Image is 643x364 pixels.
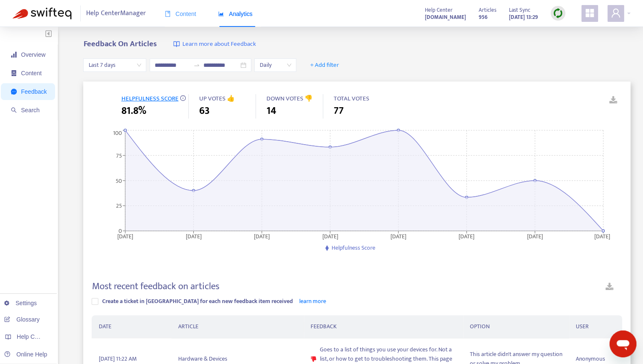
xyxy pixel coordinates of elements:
[299,296,326,306] a: learn more
[611,8,621,18] span: user
[304,58,345,72] button: + Add filter
[117,231,133,241] tspan: [DATE]
[121,103,146,119] span: 81.8%
[585,8,595,18] span: appstore
[171,315,304,338] th: ARTICLE
[173,40,256,49] a: Learn more about Feedback
[463,315,569,338] th: OPTION
[266,93,312,104] span: DOWN VOTES 👎
[17,333,51,340] span: Help Centers
[509,13,538,22] strong: [DATE] 13:29
[527,231,543,241] tspan: [DATE]
[21,107,40,113] span: Search
[11,70,17,76] span: container
[186,231,202,241] tspan: [DATE]
[609,330,636,357] iframe: Button to launch messaging window
[425,12,466,22] a: [DOMAIN_NAME]
[333,103,343,119] span: 77
[92,281,219,292] h4: Most recent feedback on articles
[4,300,37,306] a: Settings
[311,356,316,362] span: dislike
[102,296,293,306] span: Create a ticket in [GEOGRAPHIC_DATA] for each new feedback item received
[165,11,196,17] span: Content
[333,93,369,104] span: TOTAL VOTES
[11,89,17,95] span: message
[459,231,475,241] tspan: [DATE]
[199,93,235,104] span: UP VOTES 👍
[425,5,453,15] span: Help Center
[165,11,171,17] span: book
[193,62,200,69] span: swap-right
[116,201,122,211] tspan: 25
[4,351,47,358] a: Online Help
[425,13,466,22] strong: [DOMAIN_NAME]
[11,107,17,113] span: search
[218,11,253,17] span: Analytics
[569,315,622,338] th: USER
[98,354,136,364] span: [DATE] 11:22 AM
[182,40,256,49] span: Learn more about Feedback
[173,41,180,47] img: image-link
[83,37,156,50] b: Feedback On Articles
[218,11,224,17] span: area-chart
[116,176,122,185] tspan: 50
[259,59,291,71] span: Daily
[390,231,406,241] tspan: [DATE]
[332,243,375,253] span: Helpfulness Score
[509,5,530,15] span: Last Sync
[553,8,563,18] img: sync.dc5367851b00ba804db3.png
[86,5,146,21] span: Help Center Manager
[121,93,178,104] span: HELPFULNESS SCORE
[116,150,122,160] tspan: 75
[21,88,47,95] span: Feedback
[479,13,488,22] strong: 956
[576,354,605,364] span: Anonymous
[4,316,40,323] a: Glossary
[310,60,339,70] span: + Add filter
[119,226,122,235] tspan: 0
[193,62,200,69] span: to
[113,128,122,137] tspan: 100
[254,231,270,241] tspan: [DATE]
[304,315,463,338] th: FEEDBACK
[199,103,209,119] span: 63
[13,8,71,19] img: Swifteq
[88,59,141,71] span: Last 7 days
[92,315,171,338] th: DATE
[266,103,276,119] span: 14
[594,231,610,241] tspan: [DATE]
[21,51,45,58] span: Overview
[21,70,42,76] span: Content
[479,5,496,15] span: Articles
[322,231,338,241] tspan: [DATE]
[11,52,17,58] span: signal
